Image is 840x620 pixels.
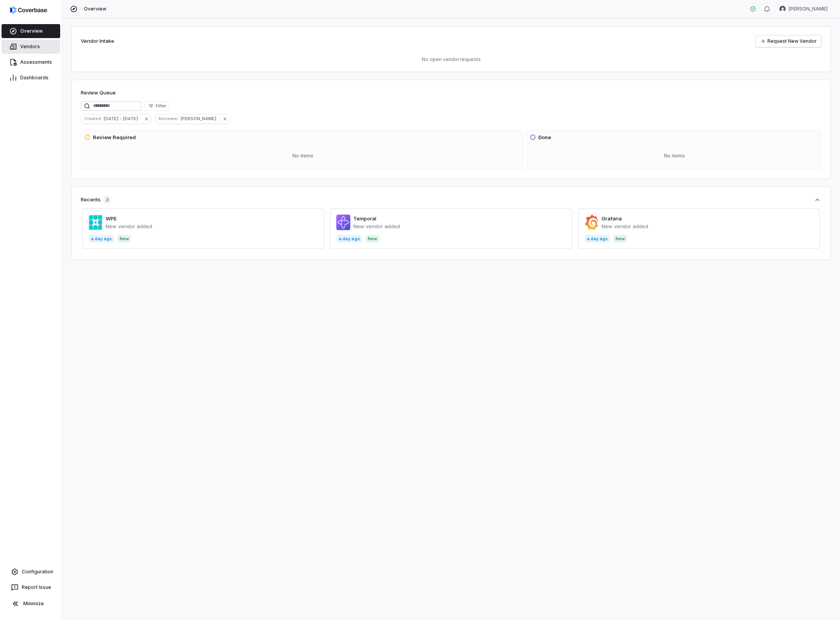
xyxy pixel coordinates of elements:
[93,134,136,141] h3: Review Required
[81,56,821,63] p: No open vendor requests
[84,146,521,166] div: No items
[789,6,828,12] span: [PERSON_NAME]
[20,44,40,50] span: Vendors
[3,580,59,594] button: Report Issue
[353,215,376,222] a: Temporal
[22,569,53,575] span: Configuration
[81,115,104,122] span: Created :
[20,28,43,34] span: Overview
[23,601,44,607] span: Minimize
[779,6,786,12] img: Neil Kelly avatar
[81,37,114,45] h2: Vendor Intake
[81,196,111,204] div: Recents
[530,146,819,166] div: No items
[81,89,116,97] h1: Review Queue
[3,596,59,611] button: Minimize
[104,196,111,204] span: 3
[602,215,622,222] a: Grafana
[3,565,59,579] a: Configuration
[538,134,551,141] h3: Done
[756,35,821,47] a: Request New Vendor
[84,6,106,12] span: Overview
[144,101,170,111] button: Filter
[104,115,141,122] span: [DATE] - [DATE]
[20,75,49,81] span: Dashboards
[2,24,60,38] a: Overview
[181,115,219,122] span: [PERSON_NAME]
[2,55,60,69] a: Assessments
[156,103,166,109] span: Filter
[775,3,832,15] button: Neil Kelly avatar[PERSON_NAME]
[155,115,181,122] span: Reviewer :
[106,215,117,222] a: WPE
[22,584,51,590] span: Report Issue
[20,59,52,65] span: Assessments
[81,196,821,204] button: Recents3
[2,40,60,54] a: Vendors
[2,71,60,85] a: Dashboards
[10,6,47,14] img: logo-D7KZi-bG.svg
